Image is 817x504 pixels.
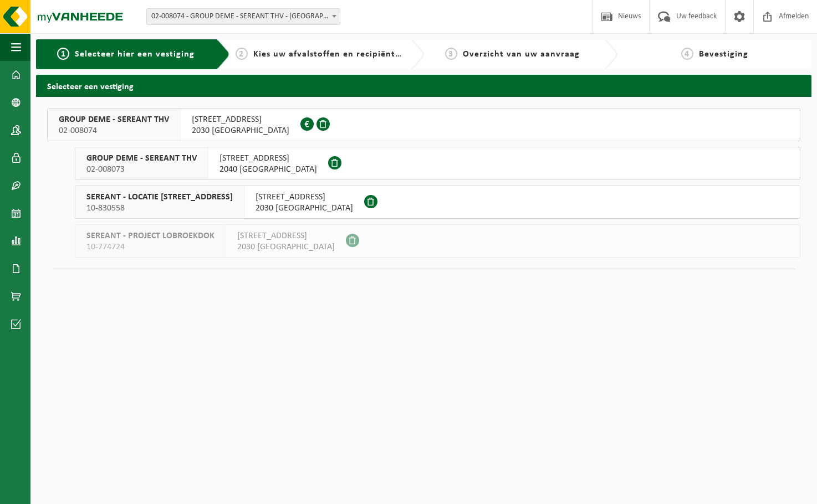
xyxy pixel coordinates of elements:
[192,114,289,125] span: [STREET_ADDRESS]
[256,192,353,203] span: [STREET_ADDRESS]
[219,164,317,175] span: 2040 [GEOGRAPHIC_DATA]
[445,48,457,60] span: 3
[59,114,169,125] span: GROUP DEME - SEREANT THV
[236,48,248,60] span: 2
[256,203,353,214] span: 2030 [GEOGRAPHIC_DATA]
[699,50,748,59] span: Bevestiging
[59,125,169,136] span: 02-008074
[47,108,800,141] button: GROUP DEME - SEREANT THV 02-008074 [STREET_ADDRESS]2030 [GEOGRAPHIC_DATA]
[253,50,406,59] span: Kies uw afvalstoffen en recipiënten
[36,75,811,96] h2: Selecteer een vestiging
[681,48,693,60] span: 4
[237,241,335,253] span: 2030 [GEOGRAPHIC_DATA]
[463,50,580,59] span: Overzicht van uw aanvraag
[75,50,195,59] span: Selecteer hier een vestiging
[86,203,233,214] span: 10-830558
[75,147,800,180] button: GROUP DEME - SEREANT THV 02-008073 [STREET_ADDRESS]2040 [GEOGRAPHIC_DATA]
[86,164,197,175] span: 02-008073
[86,153,197,164] span: GROUP DEME - SEREANT THV
[147,9,340,24] span: 02-008074 - GROUP DEME - SEREANT THV - ANTWERPEN
[237,230,335,241] span: [STREET_ADDRESS]
[86,241,215,253] span: 10-774724
[57,48,69,60] span: 1
[146,8,340,25] span: 02-008074 - GROUP DEME - SEREANT THV - ANTWERPEN
[75,186,800,219] button: SEREANT - LOCATIE [STREET_ADDRESS] 10-830558 [STREET_ADDRESS]2030 [GEOGRAPHIC_DATA]
[86,230,215,241] span: SEREANT - PROJECT LOBROEKDOK
[192,125,289,136] span: 2030 [GEOGRAPHIC_DATA]
[86,192,233,203] span: SEREANT - LOCATIE [STREET_ADDRESS]
[219,153,317,164] span: [STREET_ADDRESS]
